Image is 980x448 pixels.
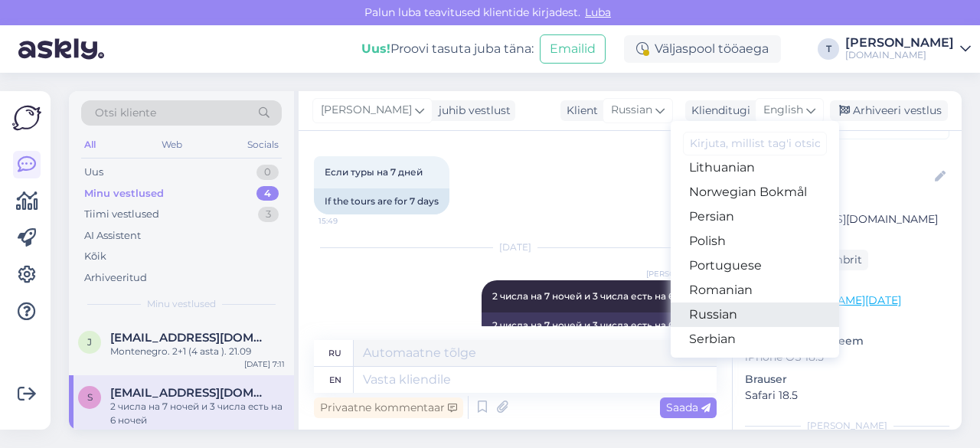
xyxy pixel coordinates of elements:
img: Askly Logo [12,103,41,132]
p: [EMAIL_ADDRESS][DOMAIN_NAME] [745,211,949,227]
span: [PERSON_NAME] [646,268,712,280]
div: 0 [256,165,279,180]
div: 4 [256,186,279,201]
div: Minu vestlused [84,186,164,201]
span: Если туры на 7 дней [325,166,423,178]
a: Serbian [671,327,839,352]
div: Socials [244,135,282,155]
span: 2 числа на 7 ночей и 3 числа есть на 6 ночей [492,290,706,302]
b: Uus! [361,41,390,56]
span: Russian [611,102,652,119]
div: juhib vestlust [433,103,511,119]
div: [DOMAIN_NAME] [845,49,954,61]
a: [PERSON_NAME][DOMAIN_NAME] [845,37,971,61]
div: Arhiveeri vestlus [830,100,948,121]
div: ru [328,340,341,366]
div: 2 числа на 7 ночей и 3 числа есть на 6 ночей [110,400,285,427]
p: Kliendi telefon [745,234,949,250]
a: Persian [671,204,839,229]
div: Privaatne kommentaar [314,397,463,418]
div: [DATE] 7:11 [244,358,285,370]
div: All [81,135,99,155]
div: [DATE] [314,240,717,254]
div: Väljaspool tööaega [624,35,781,63]
p: Kliendi nimi [745,146,949,162]
p: Operatsioonisüsteem [745,333,949,349]
div: [PERSON_NAME] [845,37,954,49]
a: Polish [671,229,839,253]
div: If the tours are for 7 days [314,188,449,214]
span: English [763,102,803,119]
div: AI Assistent [84,228,141,244]
span: Saada [666,401,710,414]
button: Emailid [540,34,606,64]
div: en [329,367,341,393]
p: Brauser [745,371,949,388]
div: Kõik [84,249,106,264]
span: 15:49 [318,215,376,227]
div: [PERSON_NAME] [745,419,949,433]
span: j [87,336,92,348]
a: Romanian [671,278,839,302]
div: Proovi tasuta juba täna: [361,40,534,58]
div: [DATE] 15:49 [237,427,285,439]
div: Montenegro. 2+1 (4 asta ). 21.09 [110,345,285,358]
a: Russian [671,302,839,327]
p: Klienditeekond [745,276,949,293]
div: Klient [560,103,598,119]
span: senja12341@hotmail.com [110,386,269,400]
a: Norwegian Bokmål [671,180,839,204]
a: Lithuanian [671,155,839,180]
div: Klienditugi [685,103,750,119]
span: [PERSON_NAME] [321,102,412,119]
p: Vaata edasi ... [745,313,949,327]
input: Kirjuta, millist tag'i otsid [683,132,827,155]
a: Portuguese [671,253,839,278]
span: juri.kaulkin@gmail.com [110,331,269,345]
p: iPhone OS 18.5 [745,349,949,365]
span: s [87,391,93,403]
span: Otsi kliente [95,105,156,121]
span: Luba [580,5,616,19]
div: 3 [258,207,279,222]
p: Safari 18.5 [745,388,949,404]
span: Minu vestlused [147,297,216,311]
div: Tiimi vestlused [84,207,159,222]
div: 2 числа на 7 ночей и 3 числа есть на 6 ночей [482,312,717,338]
div: Arhiveeritud [84,270,147,286]
p: Kliendi email [745,195,949,211]
div: T [818,38,839,60]
div: Uus [84,165,103,180]
input: Lisa nimi [746,168,932,185]
div: Web [158,135,185,155]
